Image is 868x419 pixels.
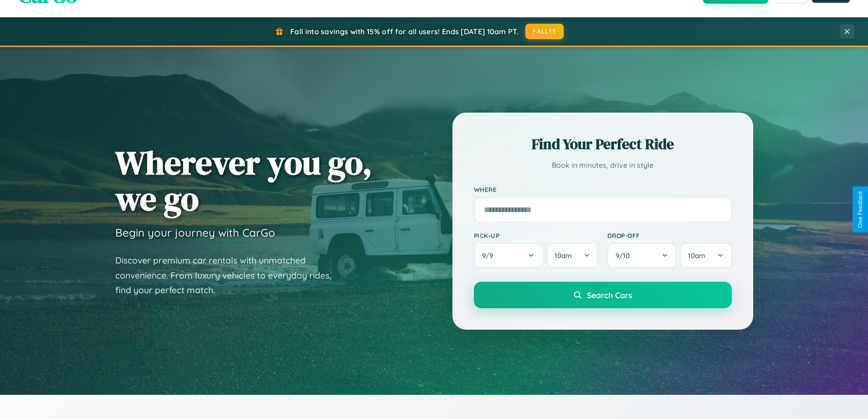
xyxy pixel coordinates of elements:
label: Where [474,186,732,193]
span: 9 / 10 [616,251,634,260]
p: Discover premium car rentals with unmatched convenience. From luxury vehicles to everyday rides, ... [115,253,343,298]
div: Give Feedback [857,191,863,228]
button: 10am [680,243,731,268]
button: FALL15 [525,24,564,39]
span: Fall into savings with 15% off for all users! Ends [DATE] 10am PT. [290,27,519,36]
span: 10am [688,251,705,260]
button: Search Cars [474,282,732,308]
h3: Begin your journey with CarGo [115,226,275,239]
h1: Wherever you go, we go [115,145,372,217]
label: Drop-off [607,232,732,239]
label: Pick-up [474,232,598,239]
button: 9/10 [607,243,677,268]
span: 10am [555,251,572,260]
h2: Find Your Perfect Ride [474,134,732,154]
button: 9/9 [474,243,543,268]
span: Search Cars [587,290,632,300]
p: Book in minutes, drive in style [474,159,732,172]
button: 10am [546,243,598,268]
span: 9 / 9 [482,251,498,260]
